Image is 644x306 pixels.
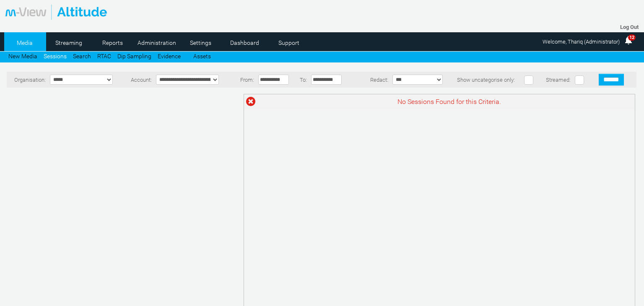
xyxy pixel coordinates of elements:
[620,24,639,30] a: Log Out
[236,72,256,88] td: From:
[268,36,309,49] a: Support
[48,36,89,49] a: Streaming
[397,98,501,106] span: No Sessions Found for this Criteria.
[349,72,390,88] td: Redact:
[92,36,133,49] a: Reports
[136,36,177,49] a: Administration
[193,53,211,60] a: Assets
[296,72,309,88] td: To:
[117,53,151,60] a: Dip Sampling
[628,34,636,41] span: 12
[7,72,48,88] td: Organisation:
[224,36,265,49] a: Dashboard
[44,53,67,60] a: Sessions
[457,77,515,83] span: Show uncategorise only:
[180,36,221,49] a: Settings
[546,77,571,83] span: Streamed:
[158,53,181,60] a: Evidence
[4,36,45,49] a: Media
[97,53,111,60] a: RTAC
[8,53,37,60] a: New Media
[125,72,154,88] td: Account:
[73,53,91,60] a: Search
[623,35,634,45] img: bell25.png
[543,39,620,45] span: Welcome, Thariq (Administrator)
